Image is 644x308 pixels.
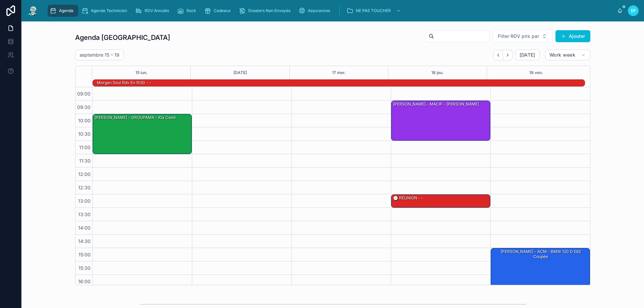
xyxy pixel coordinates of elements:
span: Filter RDV pris par [498,33,539,40]
img: App logo [27,5,39,16]
span: 09:00 [75,91,92,97]
div: [PERSON_NAME] - GROUPAMA - Kia ceed [93,114,192,154]
button: Select Button [492,30,553,43]
span: NE PAS TOUCHER [356,8,391,13]
span: 10:00 [76,118,92,123]
span: 13:30 [76,211,92,217]
span: RDV Annulés [145,8,169,13]
button: 19 ven. [529,66,543,79]
h1: Agenda [GEOGRAPHIC_DATA] [75,33,170,42]
span: 15:00 [77,252,92,257]
a: Rack [175,5,201,17]
div: 🕒 RÉUNION - - [392,195,424,201]
div: [PERSON_NAME] - MACIF - [PERSON_NAME] [391,101,490,140]
span: 13:00 [76,198,92,204]
button: Back [493,50,503,60]
button: 15 lun. [136,66,148,79]
span: Rack [186,8,196,13]
div: [PERSON_NAME] - GROUPAMA - Kia ceed [94,115,176,121]
a: NE PAS TOUCHER [344,5,404,17]
span: Cadeaux [214,8,231,13]
div: scrollable content [44,3,617,18]
button: [DATE] [233,66,247,79]
button: Next [503,50,513,60]
div: Morgan seul rdv en 1h30 - - [96,80,152,86]
a: Dossiers Non Envoyés [237,5,295,17]
a: Assurances [297,5,335,17]
span: 11:30 [77,158,92,164]
a: Agenda Technicien [79,5,132,17]
span: 11:00 [77,144,92,150]
span: 09:30 [75,104,92,110]
button: Work week [545,50,590,60]
a: RDV Annulés [133,5,174,17]
span: 12:00 [76,171,92,177]
span: Assurances [308,8,330,13]
span: Work week [549,52,575,58]
button: 18 jeu. [431,66,444,79]
span: EP [631,8,636,13]
span: Agenda Technicien [91,8,127,13]
span: Agenda [59,8,73,13]
div: [PERSON_NAME] - MACIF - [PERSON_NAME] [392,101,480,107]
span: 10:30 [76,131,92,137]
a: Agenda [48,5,78,17]
div: [PERSON_NAME] - ACM - BMW 120 d e82 coupée [491,248,590,288]
button: 17 mer. [332,66,346,79]
div: 🕒 RÉUNION - - [391,195,490,207]
button: Ajouter [555,30,590,42]
div: [PERSON_NAME] - ACM - BMW 120 d e82 coupée [492,249,589,260]
a: Cadeaux [202,5,235,17]
span: [DATE] [520,52,535,58]
span: 14:30 [76,238,92,244]
h2: septembre 15 – 19 [79,52,119,58]
span: 14:00 [76,225,92,231]
button: [DATE] [515,50,540,60]
span: 15:30 [77,265,92,271]
span: 12:30 [76,185,92,190]
span: 16:00 [76,279,92,284]
span: Dossiers Non Envoyés [248,8,290,13]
